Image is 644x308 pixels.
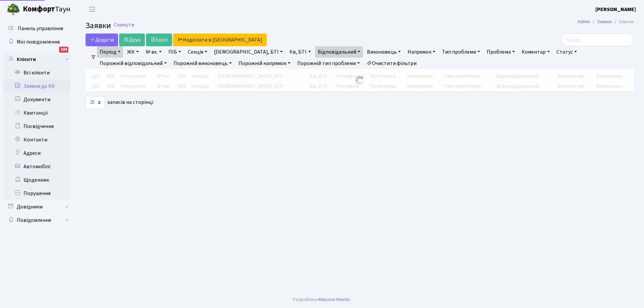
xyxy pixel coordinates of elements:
[519,46,552,58] a: Коментар
[439,46,483,58] a: Тип проблеми
[3,66,70,79] a: Всі клієнти
[595,6,636,13] b: [PERSON_NAME]
[561,34,634,46] input: Пошук...
[173,34,267,46] a: Надіслати в [GEOGRAPHIC_DATA]
[568,15,644,29] nav: breadcrumb
[3,133,70,146] a: Контакти
[3,146,70,160] a: Адреси
[3,200,70,213] a: Довідники
[319,296,350,303] a: Massive Kinetic
[86,96,105,109] select: записів на сторінці
[3,35,70,49] a: Мої повідомлення104
[3,120,70,133] a: Посвідчення
[355,75,365,86] img: Обробка...
[236,58,293,69] a: Порожній напрямок
[211,46,285,58] a: [DEMOGRAPHIC_DATA], БТІ
[124,46,142,58] a: ЖК
[364,46,404,58] a: Виконавець
[84,4,101,15] button: Переключити навігацію
[90,36,114,44] span: Додати
[287,46,313,58] a: Кв, БТІ
[119,34,145,46] a: Друк
[293,296,351,303] div: Розроблено .
[315,46,363,58] a: Відповідальний
[364,58,419,69] a: Очистити фільтри
[578,18,590,25] a: Admin
[17,38,60,46] span: Мої повідомлення
[143,46,164,58] a: № вх.
[612,18,634,25] li: Список
[3,173,70,187] a: Щоденник
[597,18,612,25] a: Заявки
[114,22,134,28] a: Скинути
[484,46,518,58] a: Проблема
[59,47,68,53] div: 104
[3,187,70,200] a: Порушення
[294,58,363,69] a: Порожній тип проблеми
[3,106,70,120] a: Квитанції
[3,160,70,173] a: Автомобілі
[97,46,123,58] a: Період
[86,20,111,32] span: Заявки
[23,4,55,14] b: Комфорт
[595,5,636,13] a: [PERSON_NAME]
[3,93,70,106] a: Документи
[3,79,70,93] a: Заявки до КК
[23,4,70,15] span: Таун
[97,58,169,69] a: Порожній відповідальний
[166,46,184,58] a: ПІБ
[171,58,234,69] a: Порожній виконавець
[185,46,210,58] a: Секція
[405,46,438,58] a: Напрямок
[3,213,70,227] a: Повідомлення
[86,34,118,46] a: Додати
[18,25,63,32] span: Панель управління
[3,53,70,66] a: Клієнти
[146,34,172,46] a: Excel
[3,22,70,35] a: Панель управління
[7,3,20,16] img: logo.png
[554,46,580,58] a: Статус
[86,96,153,109] label: записів на сторінці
